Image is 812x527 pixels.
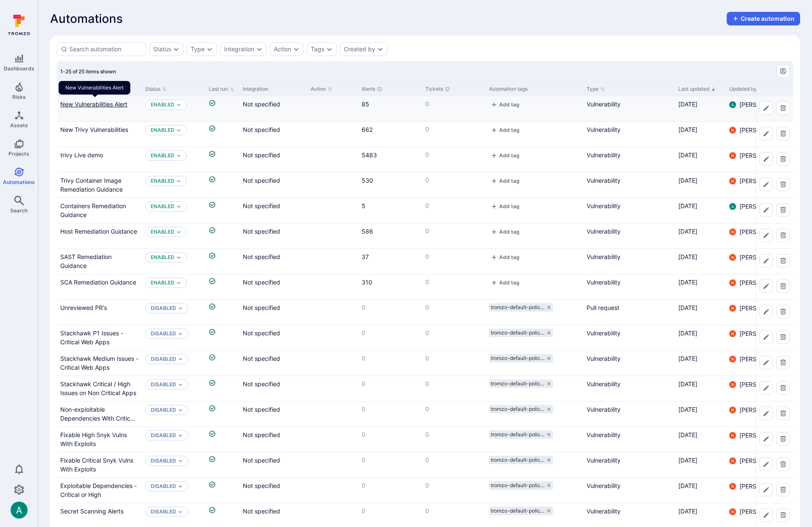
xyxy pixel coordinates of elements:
[60,507,124,515] a: Secret Scanning Alerts
[10,122,28,128] span: Assets
[307,147,358,172] div: Cell for Action
[178,484,183,489] button: Expand dropdown
[176,280,181,285] button: Expand dropdown
[326,46,333,53] button: Expand dropdown
[274,46,291,53] button: Action
[60,68,116,75] span: 1-25 of 25 items shown
[239,147,307,172] div: Cell for Integration
[176,255,181,260] button: Expand dropdown
[486,147,583,172] div: Cell for Automation tags
[178,357,183,362] button: Expand dropdown
[60,482,137,498] a: Exploitable Dependencies - Critical or High
[151,279,174,286] button: Enabled
[151,508,176,515] button: Disabled
[776,330,790,344] button: Delete automation
[729,101,736,108] div: Arjan Dehar
[776,127,790,140] button: Delete automation
[57,96,142,121] div: Cell for Automation name
[60,100,127,108] a: New Vulnerabilities Alert
[491,457,545,463] span: tromzo-default-polic …
[729,100,787,109] a: [PERSON_NAME]
[422,147,486,172] div: Cell for Tickets
[776,407,790,420] button: Delete automation
[224,46,254,53] button: Integration
[729,432,736,439] div: Neeren Patki
[489,100,580,110] div: tags-cell-
[205,96,239,121] div: Cell for Last run
[491,482,545,489] span: tromzo-default-polic …
[151,330,176,337] p: Disabled
[362,151,377,159] a: 5483
[151,432,176,439] button: Disabled
[489,481,553,490] div: tromzo-default-policy
[362,228,373,235] a: 586
[729,279,736,286] div: Neeren Patki
[739,507,787,516] span: [PERSON_NAME]
[486,122,583,147] div: Cell for Automation tags
[729,356,736,362] div: Neeren Patki
[759,483,773,496] button: Edit automation
[151,254,174,261] p: Enabled
[739,253,787,262] span: [PERSON_NAME]
[729,229,736,235] img: ACg8ocIprwjrgDQnDsNSk9Ghn5p5-B8DpAKWoJ5Gi9syOE4K59tr4Q=s96-c
[176,178,181,184] button: Expand dropdown
[729,254,736,261] img: ACg8ocIprwjrgDQnDsNSk9Ghn5p5-B8DpAKWoJ5Gi9syOE4K59tr4Q=s96-c
[739,100,787,109] span: [PERSON_NAME]
[60,126,128,133] a: New Trivy Vulnerabilities
[489,152,521,159] button: add tag
[243,100,280,108] span: Not specified
[358,147,422,172] div: Cell for Alerts
[344,46,375,53] button: Created by
[729,457,787,465] a: [PERSON_NAME]
[60,202,126,218] a: Containers Remediation Guidance
[377,86,382,92] div: Unresolved alerts
[776,279,790,293] button: Delete automation
[151,381,176,388] button: Disabled
[776,203,790,217] button: Delete automation
[491,304,545,311] span: tromzo-default-polic …
[151,407,176,413] button: Disabled
[739,355,787,363] span: [PERSON_NAME]
[739,380,787,389] span: [PERSON_NAME]
[3,179,35,185] span: Automations
[776,508,790,522] button: Delete automation
[178,509,183,514] button: Expand dropdown
[729,178,736,184] div: Neeren Patki
[739,177,787,185] span: [PERSON_NAME]
[60,279,136,286] a: SCA Remediation Guidance
[729,507,787,516] a: [PERSON_NAME]
[759,508,773,522] button: Edit automation
[729,457,736,464] img: ACg8ocIprwjrgDQnDsNSk9Ghn5p5-B8DpAKWoJ5Gi9syOE4K59tr4Q=s96-c
[489,203,521,209] button: add tag
[142,147,205,172] div: Cell for Status
[151,127,174,134] button: Enabled
[243,85,304,93] div: Integration
[491,507,545,514] span: tromzo-default-polic …
[178,433,183,438] button: Expand dropdown
[205,147,239,172] div: Cell for Last run
[729,177,787,185] a: [PERSON_NAME]
[178,306,183,311] button: Expand dropdown
[205,122,239,147] div: Cell for Last run
[776,483,790,496] button: Delete automation
[60,329,123,346] a: Stackhawk P1 Issues - Critical Web Apps
[151,178,174,184] p: Enabled
[759,381,773,395] button: Edit automation
[678,126,697,133] span: [DATE]
[377,46,384,53] button: Expand dropdown
[776,101,790,115] button: Delete automation
[739,304,787,312] span: [PERSON_NAME]
[759,152,773,166] button: Edit automation
[729,304,787,312] a: [PERSON_NAME]
[729,483,736,490] img: ACg8ocIprwjrgDQnDsNSk9Ghn5p5-B8DpAKWoJ5Gi9syOE4K59tr4Q=s96-c
[191,46,205,53] button: Type
[60,177,123,193] a: Trivy Container Image Remediation Guidance
[729,407,736,413] img: ACg8ocIprwjrgDQnDsNSk9Ghn5p5-B8DpAKWoJ5Gi9syOE4K59tr4Q=s96-c
[362,253,369,260] a: 37
[11,502,28,519] div: Arjan Dehar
